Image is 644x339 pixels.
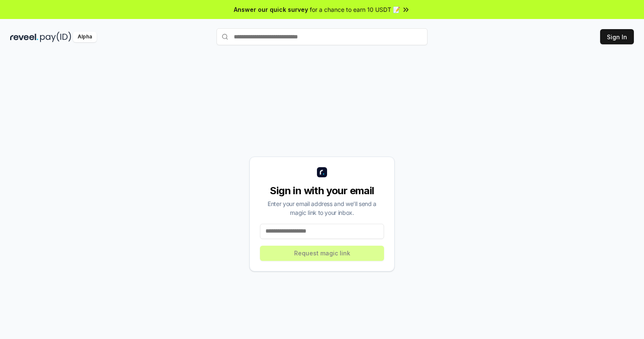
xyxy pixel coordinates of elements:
div: Enter your email address and we’ll send a magic link to your inbox. [260,199,384,217]
img: pay_id [40,32,71,42]
span: Answer our quick survey [234,5,308,14]
img: reveel_dark [10,32,38,42]
span: for a chance to earn 10 USDT 📝 [310,5,400,14]
div: Sign in with your email [260,184,384,198]
div: Alpha [73,32,97,42]
button: Sign In [600,29,634,44]
img: logo_small [317,167,327,177]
